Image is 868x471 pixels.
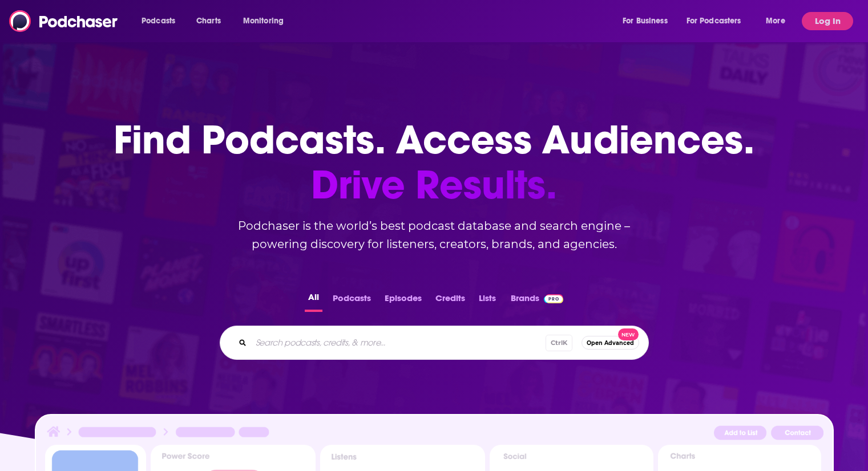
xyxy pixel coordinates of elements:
span: New [618,328,639,340]
span: Open Advanced [587,340,634,346]
button: open menu [235,12,298,30]
button: open menu [615,12,682,30]
button: Log In [802,12,853,30]
button: All [305,290,322,312]
span: Monitoring [243,13,284,29]
button: open menu [134,12,190,30]
img: Podchaser Pro [544,294,564,303]
span: Charts [196,13,221,29]
a: Charts [189,12,228,30]
span: For Business [623,13,668,29]
img: Podcast Insights Header [45,424,823,444]
h1: Find Podcasts. Access Audiences. [114,117,754,208]
div: Search podcasts, credits, & more... [220,326,649,360]
button: Episodes [381,290,425,312]
span: For Podcasters [687,13,741,29]
a: BrandsPodchaser Pro [511,290,564,312]
button: Lists [475,290,499,312]
button: Open AdvancedNew [582,336,639,350]
h2: Podchaser is the world’s best podcast database and search engine – powering discovery for listene... [206,217,663,253]
button: open menu [679,12,758,30]
button: Credits [432,290,469,312]
span: More [766,13,785,29]
span: Ctrl K [546,335,572,351]
input: Search podcasts, credits, & more... [251,334,546,352]
span: Drive Results. [114,163,754,208]
button: Podcasts [329,290,374,312]
img: Podchaser - Follow, Share and Rate Podcasts [9,10,119,32]
span: Podcasts [142,13,175,29]
button: open menu [758,12,800,30]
